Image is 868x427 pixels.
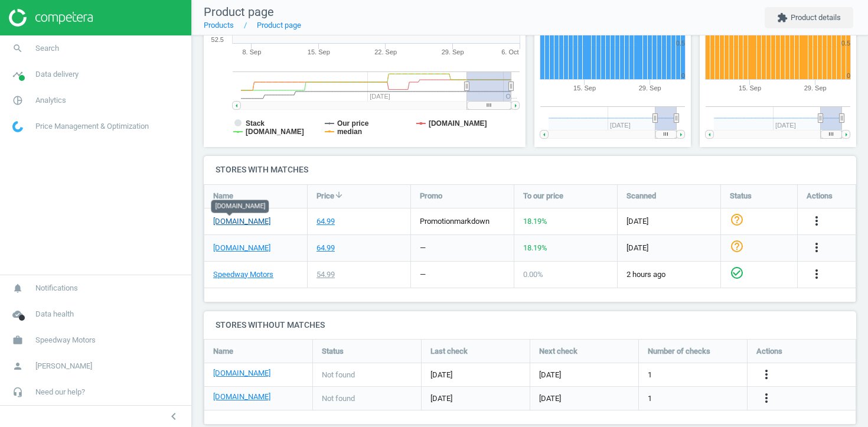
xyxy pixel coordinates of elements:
button: extensionProduct details [765,7,853,28]
span: promotion [420,217,454,226]
text: 52.5 [211,36,224,43]
i: person [6,355,29,377]
div: — [420,243,426,253]
i: chevron_left [167,409,181,423]
h4: Stores with matches [204,156,856,184]
tspan: 8. Sep [242,48,261,56]
span: Notifications [35,283,78,294]
span: 18.19 % [523,217,547,226]
i: work [6,329,29,351]
i: more_vert [810,267,824,281]
button: more_vert [810,214,824,229]
span: [DATE] [539,370,561,380]
tspan: [DOMAIN_NAME] [246,128,304,136]
tspan: 6. Oct [501,48,518,56]
span: markdown [454,217,490,226]
tspan: 29. Sep [804,84,827,92]
button: more_vert [759,391,774,406]
i: notifications [6,277,29,299]
text: 0 [847,72,850,79]
span: Actions [807,191,833,201]
div: [DOMAIN_NAME] [211,200,269,213]
span: Next check [539,346,577,357]
span: Not found [322,393,355,404]
tspan: 15. Sep [739,84,761,92]
tspan: Stack [246,119,265,128]
text: 0 [681,72,685,79]
text: 0.5 [841,40,850,47]
button: more_vert [759,367,774,383]
i: search [6,37,29,60]
i: more_vert [810,240,824,255]
span: Data delivery [35,69,79,80]
i: more_vert [759,367,774,382]
tspan: 22. Sep [374,48,397,56]
i: headset_mic [6,381,29,403]
tspan: Our price [337,119,369,128]
tspan: 29. Sep [639,84,661,92]
span: [PERSON_NAME] [35,361,92,371]
span: Search [35,43,59,54]
span: Data health [35,309,74,320]
a: Product page [257,21,301,30]
a: [DOMAIN_NAME] [213,216,270,227]
span: Number of checks [648,346,710,357]
tspan: O… [505,93,517,100]
span: 0.00 % [523,270,543,279]
tspan: median [337,128,362,136]
span: 18.19 % [523,243,547,252]
div: 64.99 [316,243,335,253]
i: help_outline [730,213,744,227]
span: 1 [648,393,652,404]
div: 54.99 [316,269,335,280]
span: Last check [430,346,468,357]
span: Status [730,191,752,201]
span: Name [213,191,233,201]
span: Promo [420,191,442,201]
a: Speedway Motors [213,269,273,280]
i: pie_chart_outlined [6,89,29,112]
span: Name [213,346,233,357]
span: To our price [523,191,563,201]
button: more_vert [810,240,824,256]
img: ajHJNr6hYgQAAAAASUVORK5CYII= [9,9,93,27]
span: Product page [204,5,274,19]
span: Price [316,191,334,201]
tspan: 15. Sep [308,48,330,56]
i: timeline [6,63,29,86]
i: arrow_downward [334,190,344,200]
tspan: 15. Sep [573,84,596,92]
span: Actions [756,346,782,357]
i: help_outline [730,239,744,253]
button: chevron_left [159,409,188,424]
a: [DOMAIN_NAME] [213,368,270,379]
tspan: 29. Sep [442,48,464,56]
i: cloud_done [6,303,29,325]
span: [DATE] [430,393,521,404]
a: Products [204,21,234,30]
i: extension [777,12,788,23]
span: Speedway Motors [35,335,96,345]
div: — [420,269,426,280]
h4: Stores without matches [204,311,856,339]
span: Need our help? [35,387,85,397]
span: Analytics [35,95,66,106]
span: [DATE] [430,370,521,380]
i: more_vert [759,391,774,405]
span: [DATE] [626,243,712,253]
span: Price Management & Optimization [35,121,149,132]
span: Scanned [626,191,656,201]
span: [DATE] [539,393,561,404]
a: [DOMAIN_NAME] [213,392,270,402]
div: 64.99 [316,216,335,227]
button: more_vert [810,267,824,282]
tspan: [DOMAIN_NAME] [429,119,487,128]
span: Not found [322,370,355,380]
text: 0.5 [676,40,685,47]
img: wGWNvw8QSZomAAAAABJRU5ErkJggg== [12,121,23,132]
i: more_vert [810,214,824,228]
span: [DATE] [626,216,712,227]
a: [DOMAIN_NAME] [213,243,270,253]
span: 1 [648,370,652,380]
i: check_circle_outline [730,266,744,280]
